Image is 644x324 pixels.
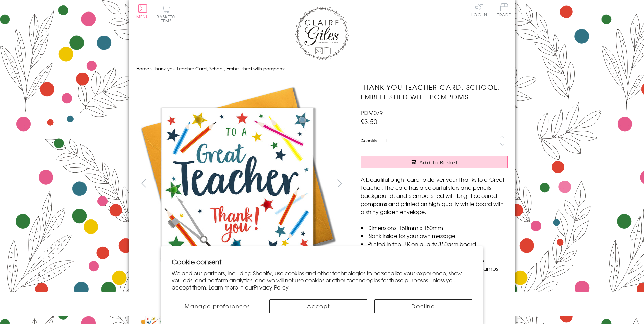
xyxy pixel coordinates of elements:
li: Printed in the U.K on quality 350gsm board [367,240,508,248]
p: We and our partners, including Shopify, use cookies and other technologies to personalize your ex... [172,270,472,291]
button: Accept [269,299,367,313]
img: Claire Giles Greetings Cards [295,7,349,60]
button: Decline [374,299,472,313]
a: Log In [471,3,487,17]
span: POM079 [361,109,383,117]
button: prev [136,176,151,191]
span: Trade [497,3,511,17]
a: Trade [497,3,511,18]
h1: Thank you Teacher Card, School, Embellished with pompoms [361,82,508,102]
li: Blank inside for your own message [367,232,508,240]
button: Add to Basket [361,156,508,168]
span: Menu [136,14,149,20]
h2: Cookie consent [172,257,472,267]
button: Manage preferences [172,299,263,313]
img: Thank you Teacher Card, School, Embellished with pompoms [347,82,550,263]
p: A beautiful bright card to deliver your Thanks to a Great Teacher. The card has a colourful stars... [361,175,508,216]
button: Menu [136,4,149,19]
button: Basket0 items [157,5,175,23]
button: next [332,176,347,191]
span: 0 items [160,14,175,24]
span: Add to Basket [419,159,458,166]
li: Dimensions: 150mm x 150mm [367,224,508,232]
img: Thank you Teacher Card, School, Embellished with pompoms [136,82,339,285]
span: Thank you Teacher Card, School, Embellished with pompoms [153,65,285,72]
label: Quantity [361,138,377,144]
span: £3.50 [361,117,377,126]
a: Home [136,65,149,72]
span: Manage preferences [185,302,250,310]
nav: breadcrumbs [136,62,508,76]
a: Privacy Policy [254,283,289,291]
span: › [150,65,152,72]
